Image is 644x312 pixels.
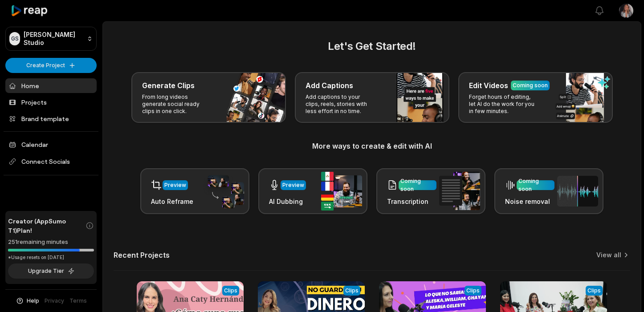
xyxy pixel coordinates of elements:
[269,197,306,206] h3: AI Dubbing
[142,80,195,91] h3: Generate Clips
[69,297,87,305] a: Terms
[469,93,538,115] p: Forget hours of editing, let AI do the work for you in few minutes.
[114,141,630,151] h3: More ways to create & edit with AI
[16,297,39,305] button: Help
[9,32,20,45] div: GS
[306,93,375,115] p: Add captions to your clips, reels, stories with less effort in no time.
[8,263,94,279] button: Upgrade Tier
[8,216,86,235] span: Creator (AppSumo T1) Plan!
[24,31,83,47] p: [PERSON_NAME] Studio
[505,197,554,206] h3: Noise removal
[151,197,193,206] h3: Auto Reframe
[306,80,353,91] h3: Add Captions
[203,174,244,209] img: auto_reframe.png
[596,251,621,259] a: View all
[321,172,362,211] img: ai_dubbing.png
[439,172,480,210] img: transcription.png
[142,93,211,115] p: From long videos generate social ready clips in one click.
[45,297,64,305] a: Privacy
[164,181,186,189] div: Preview
[5,154,97,170] span: Connect Socials
[513,81,548,89] div: Coming soon
[27,297,39,305] span: Help
[5,78,97,93] a: Home
[114,251,170,259] h2: Recent Projects
[282,181,304,189] div: Preview
[5,111,97,126] a: Brand template
[469,80,508,91] h3: Edit Videos
[387,197,436,206] h3: Transcription
[8,238,94,247] div: 251 remaining minutes
[5,137,97,152] a: Calendar
[557,176,598,207] img: noise_removal.png
[8,254,94,261] div: *Usage resets on [DATE]
[114,38,630,54] h2: Let's Get Started!
[518,177,553,193] div: Coming soon
[5,95,97,109] a: Projects
[5,58,97,73] button: Create Project
[400,177,435,193] div: Coming soon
